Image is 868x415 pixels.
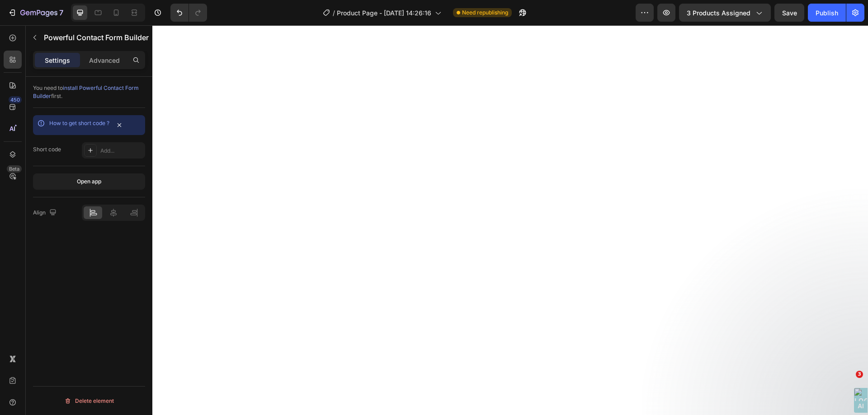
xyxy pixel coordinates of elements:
[837,384,859,406] iframe: Intercom live chat
[33,394,145,408] button: Delete element
[33,84,139,99] span: install Powerful Contact Form Builder
[100,147,143,155] div: Add...
[49,120,109,126] a: How to get short code ?
[33,207,58,219] div: Align
[44,32,149,43] p: Powerful Contact Form Builder
[679,4,771,22] button: 3 products assigned
[816,8,838,18] div: Publish
[33,173,145,190] button: Open app
[333,8,335,18] span: /
[337,8,431,18] span: Product Page - [DATE] 14:26:16
[7,165,22,173] div: Beta
[64,396,114,406] div: Delete element
[774,4,804,22] button: Save
[152,25,868,415] iframe: Design area
[462,9,508,17] span: Need republishing
[808,4,846,22] button: Publish
[170,4,207,22] div: Undo/Redo
[9,96,22,103] div: 450
[33,84,145,100] div: You need to first.
[59,7,63,18] p: 7
[687,8,750,18] span: 3 products assigned
[4,4,67,22] button: 7
[33,145,61,154] div: Short code
[89,56,120,65] p: Advanced
[45,56,70,65] p: Settings
[782,9,797,17] span: Save
[856,371,863,378] span: 3
[77,177,101,186] div: Open app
